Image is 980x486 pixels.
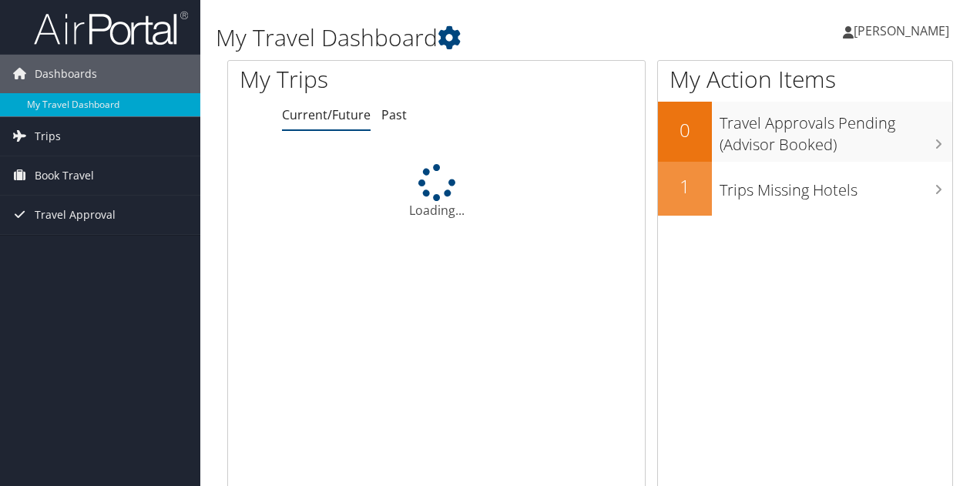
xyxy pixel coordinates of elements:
h1: My Travel Dashboard [216,22,715,54]
h2: 0 [658,117,712,143]
h3: Trips Missing Hotels [720,172,952,201]
a: [PERSON_NAME] [843,8,965,54]
a: 0Travel Approvals Pending (Advisor Booked) [658,102,952,161]
h3: Travel Approvals Pending (Advisor Booked) [720,105,952,156]
span: Dashboards [35,55,97,93]
a: 1Trips Missing Hotels [658,162,952,216]
img: airportal-logo.png [34,10,188,46]
h2: 1 [658,173,712,199]
div: Loading... [228,164,645,220]
h1: My Action Items [658,63,952,96]
span: Book Travel [35,156,94,195]
a: Current/Future [282,106,371,123]
span: Travel Approval [35,196,116,234]
span: Trips [35,117,61,156]
h1: My Trips [240,63,460,96]
span: [PERSON_NAME] [854,22,949,39]
a: Past [381,106,407,123]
